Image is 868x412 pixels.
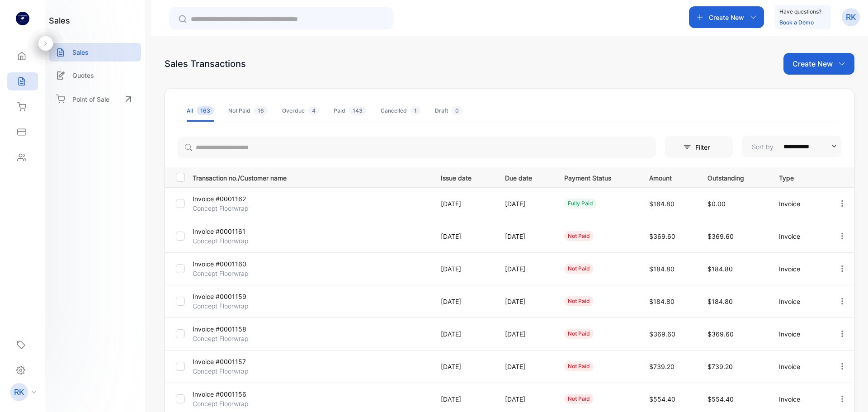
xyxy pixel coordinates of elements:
p: Concept Floorwrap [193,366,272,376]
button: Sort by [742,136,841,157]
p: Invoice [779,329,819,339]
p: Transaction no./Customer name [193,171,429,183]
p: Concept Floorwrap [193,204,272,213]
p: [DATE] [505,297,546,306]
span: 4 [308,106,319,115]
span: $184.80 [708,298,733,305]
div: not paid [564,296,594,306]
span: $369.60 [649,330,675,338]
p: Invoice #0001161 [193,227,272,236]
p: Invoice #0001160 [193,259,272,269]
p: Invoice #0001162 [193,194,272,204]
a: Point of Sale [49,89,141,109]
a: Sales [49,43,141,62]
span: $369.60 [649,232,675,240]
p: [DATE] [441,232,486,241]
a: Quotes [49,66,141,85]
div: not paid [564,329,594,339]
p: Concept Floorwrap [193,236,272,246]
span: $739.20 [649,363,675,370]
p: Issue date [441,171,486,183]
p: [DATE] [505,329,546,339]
div: not paid [564,361,594,371]
p: RK [846,11,856,23]
p: [DATE] [441,394,486,404]
p: [DATE] [441,199,486,208]
p: Amount [649,171,689,183]
p: [DATE] [441,362,486,371]
p: [DATE] [505,394,546,404]
div: not paid [564,264,594,274]
p: Create New [709,13,744,22]
div: Overdue [282,107,319,115]
div: All [187,107,214,115]
div: not paid [564,394,594,404]
span: 1 [410,106,420,115]
p: [DATE] [441,329,486,339]
button: Create New [783,53,854,75]
div: Sales Transactions [165,57,246,71]
p: [DATE] [441,264,486,274]
span: $184.80 [649,298,675,305]
p: Due date [505,171,546,183]
p: Outstanding [708,171,760,183]
p: Point of Sale [72,95,109,104]
button: Create New [689,6,764,28]
div: Not Paid [228,107,268,115]
span: $369.60 [708,330,734,338]
p: Concept Floorwrap [193,301,272,311]
p: Sort by [752,142,774,152]
button: RK [842,6,860,28]
p: Filter [695,142,715,152]
p: Quotes [72,71,94,80]
div: Draft [435,107,462,115]
p: Concept Floorwrap [193,334,272,343]
a: Book a Demo [779,19,814,26]
p: Invoice #0001158 [193,324,272,334]
p: RK [14,386,24,398]
p: Concept Floorwrap [193,269,272,278]
span: $184.80 [649,200,675,208]
span: $184.80 [708,265,733,273]
p: [DATE] [505,362,546,371]
p: Create New [793,58,833,69]
p: [DATE] [505,199,546,208]
p: [DATE] [441,297,486,306]
span: 0 [452,106,462,115]
span: $739.20 [708,363,733,370]
span: $0.00 [708,200,726,208]
div: not paid [564,231,594,241]
p: Invoice #0001157 [193,357,272,366]
p: Invoice [779,199,819,208]
span: 163 [197,106,214,115]
span: 143 [349,106,366,115]
span: $554.40 [649,395,675,403]
span: 16 [254,106,268,115]
p: Invoice #0001156 [193,389,272,399]
p: Have questions? [779,7,821,16]
div: Cancelled [381,107,420,115]
p: Type [779,171,819,183]
span: $369.60 [708,232,734,240]
p: Concept Floorwrap [193,399,272,408]
p: Invoice [779,394,819,404]
p: Invoice [779,362,819,371]
p: Payment Status [564,171,631,183]
p: Invoice [779,297,819,306]
p: Invoice [779,264,819,274]
p: Invoice [779,232,819,241]
p: [DATE] [505,264,546,274]
img: logo [16,12,29,25]
button: Filter [665,136,733,158]
h1: sales [49,14,70,27]
div: fully paid [564,199,597,208]
iframe: LiveChat chat widget [830,374,868,412]
span: $184.80 [649,265,675,273]
p: [DATE] [505,232,546,241]
span: $554.40 [708,395,734,403]
p: Invoice #0001159 [193,292,272,301]
div: Paid [334,107,366,115]
p: Sales [72,47,89,57]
